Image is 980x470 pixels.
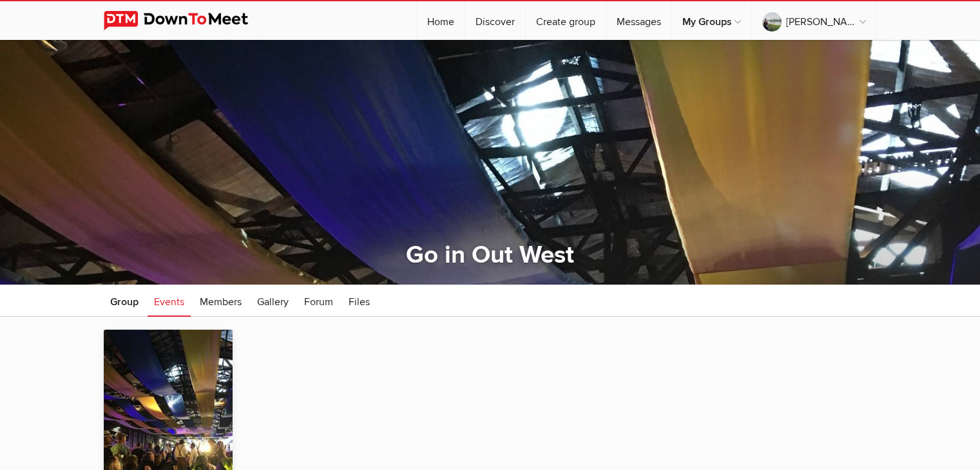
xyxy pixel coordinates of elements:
a: Home [417,1,465,40]
a: Events [148,285,191,317]
a: Group [104,285,145,317]
span: Group [110,296,139,308]
img: DownToMeet [104,11,268,30]
a: Messages [606,1,671,40]
a: My Groups [672,1,751,40]
span: Forum [304,296,333,308]
a: Members [193,285,248,317]
a: Create group [526,1,606,40]
span: Members [200,296,242,308]
a: My Profile [761,41,876,42]
a: Go in Out West [406,240,574,270]
span: Events [154,296,184,308]
a: Forum [298,285,340,317]
span: Files [349,296,370,308]
a: [PERSON_NAME] [752,1,876,40]
a: Files [342,285,376,317]
a: Gallery [251,285,295,317]
span: Gallery [257,296,289,308]
a: Discover [465,1,525,40]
